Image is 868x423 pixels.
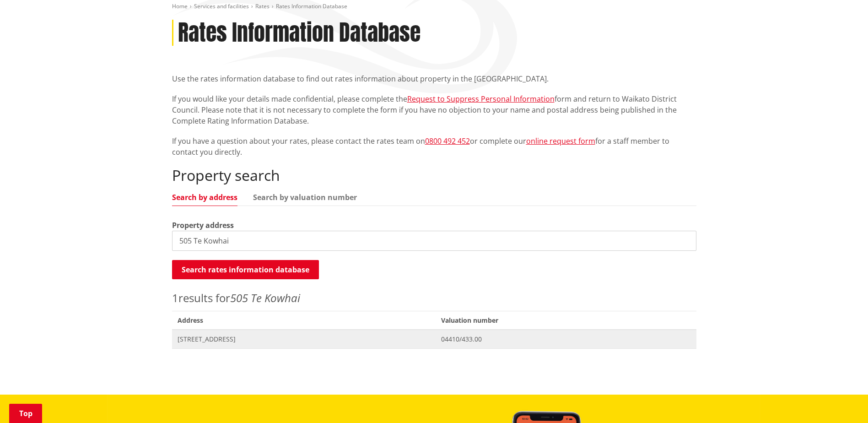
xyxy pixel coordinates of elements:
a: Rates [255,2,270,10]
p: Use the rates information database to find out rates information about property in the [GEOGRAPHI... [172,73,696,84]
p: results for [172,290,696,306]
p: If you would like your details made confidential, please complete the form and return to Waikato ... [172,93,696,126]
a: 0800 492 452 [425,136,470,146]
button: Search rates information database [172,260,319,279]
a: [STREET_ADDRESS] 04410/433.00 [172,330,696,348]
span: Address [172,311,436,330]
a: Top [9,404,42,423]
p: If you have a question about your rates, please contact the rates team on or complete our for a s... [172,136,696,157]
nav: breadcrumb [172,3,696,11]
input: e.g. Duke Street NGARUAWAHIA [172,231,696,251]
a: Home [172,2,188,10]
h1: Rates Information Database [178,20,421,46]
span: [STREET_ADDRESS] [178,335,431,344]
span: 04410/433.00 [441,335,690,344]
span: 1 [172,290,178,305]
a: Search by valuation number [253,194,357,201]
a: Search by address [172,194,237,201]
label: Property address [172,220,234,231]
span: Rates Information Database [276,2,347,10]
em: 505 Te Kowhai [230,290,300,305]
a: Request to Suppress Personal Information [407,94,555,104]
h2: Property search [172,167,696,184]
span: Valuation number [436,311,696,330]
a: online request form [526,136,595,146]
a: Services and facilities [194,2,249,10]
